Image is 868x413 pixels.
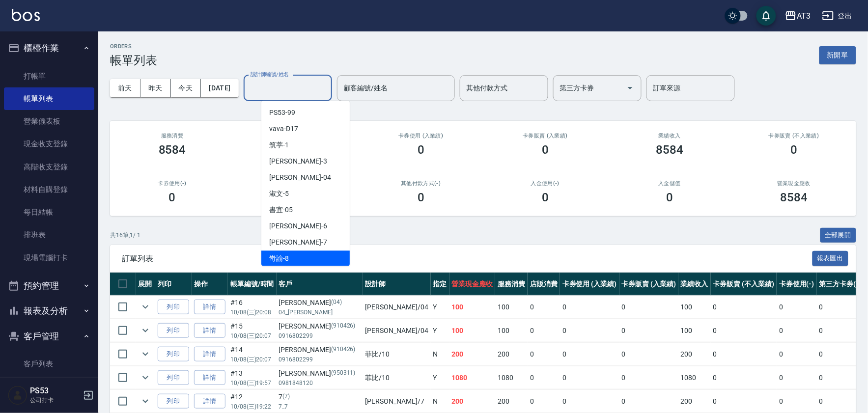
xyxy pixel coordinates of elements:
[194,370,225,385] a: 詳情
[363,296,431,319] td: [PERSON_NAME] /04
[269,205,293,216] span: 書宜 -05
[678,366,711,389] td: 1080
[678,319,711,342] td: 100
[619,390,679,413] td: 0
[159,143,186,157] h3: 8584
[777,343,817,366] td: 0
[4,324,94,349] button: 客戶管理
[4,223,94,246] a: 排班表
[171,79,201,97] button: 今天
[230,331,274,340] p: 10/08 (三) 20:07
[194,323,225,338] a: 詳情
[817,319,864,342] td: 0
[279,298,361,308] div: [PERSON_NAME]
[678,273,711,296] th: 業績收入
[777,390,817,413] td: 0
[370,133,471,139] h2: 卡券使用 (入業績)
[4,133,94,155] a: 現金收支登錄
[711,296,777,319] td: 0
[269,221,327,232] span: [PERSON_NAME] -6
[418,143,424,157] h3: 0
[431,319,449,342] td: Y
[418,191,424,204] h3: 0
[246,133,347,139] h2: 店販消費
[560,366,619,389] td: 0
[744,180,844,187] h2: 營業現金應收
[817,273,864,296] th: 第三方卡券(-)
[560,390,619,413] td: 0
[777,296,817,319] td: 0
[528,343,560,366] td: 0
[711,390,777,413] td: 0
[122,254,812,264] span: 訂單列表
[279,321,361,331] div: [PERSON_NAME]
[122,133,223,139] h3: 服務消費
[431,390,449,413] td: N
[194,394,225,409] a: 詳情
[4,201,94,223] a: 每日結帳
[495,296,528,319] td: 100
[431,343,449,366] td: N
[158,370,189,385] button: 列印
[140,79,171,97] button: 昨天
[331,368,356,379] p: (950311)
[194,300,225,315] a: 詳情
[619,180,720,187] h2: 入金儲值
[812,253,849,263] a: 報表匯出
[495,366,528,389] td: 1080
[622,80,638,96] button: Open
[4,353,94,375] a: 客戶列表
[230,379,274,387] p: 10/08 (三) 19:57
[449,366,496,389] td: 1080
[817,390,864,413] td: 0
[619,343,679,366] td: 0
[230,355,274,364] p: 10/08 (三) 20:07
[495,390,528,413] td: 200
[711,273,777,296] th: 卡券販賣 (不入業績)
[169,191,176,204] h3: 0
[279,345,361,355] div: [PERSON_NAME]
[4,178,94,201] a: 材料自購登錄
[138,370,153,385] button: expand row
[279,402,361,411] p: 7_7
[495,180,595,187] h2: 入金使用(-)
[269,124,298,135] span: vava -D17
[230,308,274,317] p: 10/08 (三) 20:08
[269,173,331,183] span: [PERSON_NAME] -04
[363,319,431,342] td: [PERSON_NAME] /04
[744,133,844,139] h2: 卡券販賣 (不入業績)
[269,254,289,264] span: 岢諭 -8
[158,347,189,362] button: 列印
[110,43,157,50] h2: ORDERS
[619,273,679,296] th: 卡券販賣 (入業績)
[331,298,342,308] p: (04)
[495,343,528,366] td: 200
[269,108,295,118] span: PS53 -99
[819,46,856,64] button: 新開單
[619,319,679,342] td: 0
[8,385,28,405] img: Person
[449,319,496,342] td: 100
[158,394,189,409] button: 列印
[431,273,449,296] th: 指定
[269,157,327,167] span: [PERSON_NAME] -3
[363,366,431,389] td: 菲比 /10
[817,296,864,319] td: 0
[370,180,471,187] h2: 其他付款方式(-)
[192,273,228,296] th: 操作
[797,10,811,22] div: AT3
[756,6,776,26] button: save
[228,273,277,296] th: 帳單編號/時間
[818,7,856,25] button: 登出
[560,296,619,319] td: 0
[279,392,361,402] div: 7
[363,390,431,413] td: [PERSON_NAME] /7
[528,319,560,342] td: 0
[331,321,356,331] p: (910426)
[678,296,711,319] td: 100
[158,323,189,338] button: 列印
[790,143,797,157] h3: 0
[136,273,155,296] th: 展開
[138,394,153,409] button: expand row
[269,189,289,199] span: 淑文 -5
